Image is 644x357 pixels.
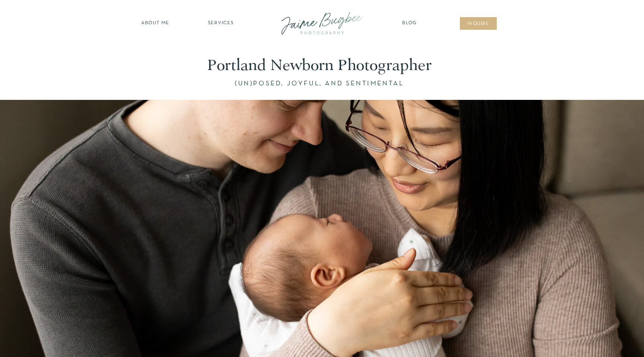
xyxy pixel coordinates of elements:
p: (UN)POSED, JOYFUL, AND SENTIMENTAL [235,80,410,89]
h1: Portland Newborn Photographer [207,56,437,75]
a: inqUIre [463,20,493,28]
a: Blog [400,20,419,27]
a: SERVICES [200,20,242,27]
a: about ME [139,20,171,27]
